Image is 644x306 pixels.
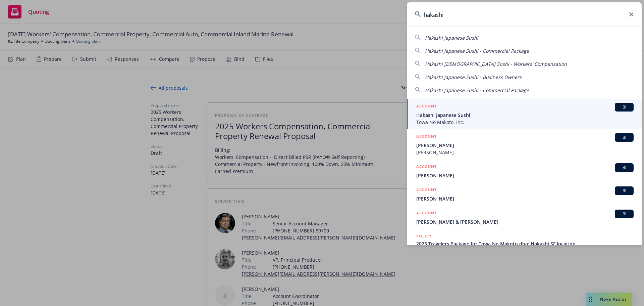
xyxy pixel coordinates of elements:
h5: ACCOUNT [416,210,437,218]
span: Towa No Makoto, Inc. [416,119,634,126]
input: Search... [407,2,642,27]
h5: ACCOUNT [416,103,437,111]
span: BI [618,134,631,140]
a: ACCOUNTBI[PERSON_NAME][PERSON_NAME] [407,129,642,160]
span: [PERSON_NAME] [416,195,634,202]
a: ACCOUNTBIHakashi Japanese SushiTowa No Makoto, Inc. [407,99,642,129]
span: BI [618,188,631,194]
h5: ACCOUNT [416,186,437,194]
h5: POLICY [416,233,432,239]
span: BI [618,165,631,171]
a: POLICY2023 Travelers Package for Towa No Makoto dba: Hakashi SF location [407,229,642,258]
a: ACCOUNTBI[PERSON_NAME] [407,183,642,206]
span: [PERSON_NAME] [416,149,634,156]
span: Hakashi Japanese Sushi - Business Owners [425,74,522,80]
span: [PERSON_NAME] [416,172,634,179]
h5: ACCOUNT [416,163,437,171]
span: BI [618,211,631,217]
span: [PERSON_NAME] & [PERSON_NAME] [416,218,634,225]
span: Hakashi Japanese Sushi - Commercial Package [425,87,529,93]
span: 2023 Travelers Package for Towa No Makoto dba: Hakashi SF location [416,240,634,247]
span: [PERSON_NAME] [416,142,634,149]
span: Hakashi Japanese Sushi - Commercial Package [425,48,529,54]
a: ACCOUNTBI[PERSON_NAME] & [PERSON_NAME] [407,206,642,229]
h5: ACCOUNT [416,133,437,141]
span: Hakashi [DEMOGRAPHIC_DATA] Sushi - Workers' Compensation [425,61,567,67]
a: ACCOUNTBI[PERSON_NAME] [407,160,642,183]
span: Hakashi Japanese Sushi [416,112,634,119]
span: BI [618,104,631,110]
span: Hakashi Japanese Sushi [425,35,478,41]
